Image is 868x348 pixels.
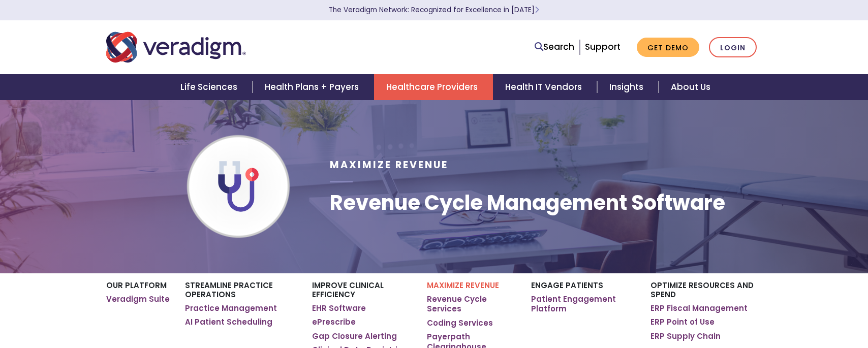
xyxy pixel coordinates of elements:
[106,294,170,304] a: Veradigm Suite
[493,74,597,100] a: Health IT Vendors
[535,40,574,54] a: Search
[374,74,493,100] a: Healthcare Providers
[253,74,374,100] a: Health Plans + Payers
[106,30,246,64] img: Veradigm logo
[709,37,757,58] a: Login
[427,294,516,314] a: Revenue Cycle Services
[535,5,539,15] span: Learn More
[585,41,621,53] a: Support
[650,331,721,341] a: ERP Supply Chain
[531,294,635,314] a: Patient Engagement Platform
[312,317,356,327] a: ePrescribe
[650,317,715,327] a: ERP Point of Use
[168,74,253,100] a: Life Sciences
[597,74,659,100] a: Insights
[329,5,539,15] a: The Veradigm Network: Recognized for Excellence in [DATE]Learn More
[312,303,366,313] a: EHR Software
[312,331,397,341] a: Gap Closure Alerting
[330,191,725,215] h1: Revenue Cycle Management Software
[650,303,748,313] a: ERP Fiscal Management
[185,317,272,327] a: AI Patient Scheduling
[330,158,448,172] span: Maximize Revenue
[185,303,277,313] a: Practice Management
[637,38,699,57] a: Get Demo
[427,318,493,328] a: Coding Services
[659,74,723,100] a: About Us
